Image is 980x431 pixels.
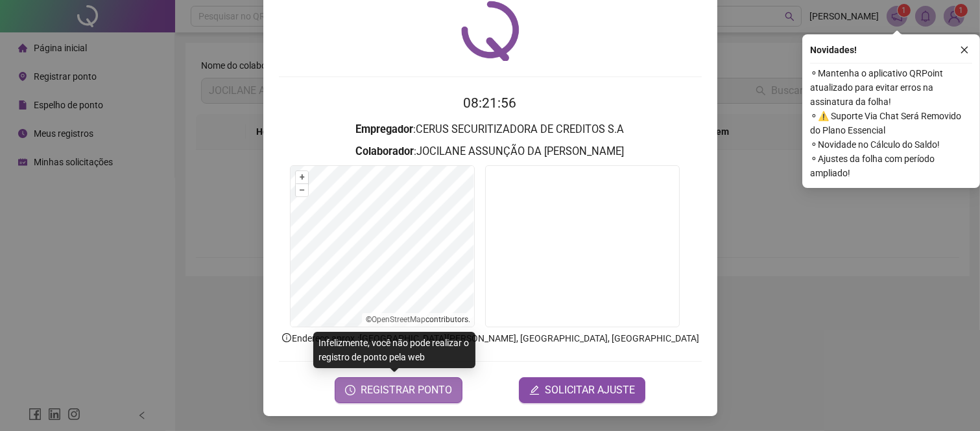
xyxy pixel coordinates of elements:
[519,377,645,403] button: editSOLICITAR AJUSTE
[810,109,972,137] span: ⚬ ⚠️ Suporte Via Chat Será Removido do Plano Essencial
[366,315,470,324] li: © contributors.
[279,121,702,138] h3: : CERUS SECURITIZADORA DE CREDITOS S.A
[810,137,972,152] span: ⚬ Novidade no Cálculo do Saldo!
[296,171,308,183] button: +
[810,152,972,180] span: ⚬ Ajustes da folha com período ampliado!
[960,45,969,54] span: close
[356,123,414,135] strong: Empregador
[372,315,425,324] a: OpenStreetMap
[345,385,355,395] span: clock-circle
[545,382,635,398] span: SOLICITAR AJUSTE
[461,1,520,61] img: QRPoint
[529,385,540,395] span: edit
[810,43,857,57] span: Novidades !
[810,66,972,109] span: ⚬ Mantenha o aplicativo QRPoint atualizado para evitar erros na assinatura da folha!
[279,331,702,345] p: Endereço aprox. : [GEOGRAPHIC_DATA][PERSON_NAME], [GEOGRAPHIC_DATA], [GEOGRAPHIC_DATA]
[281,332,293,344] span: info-circle
[356,145,414,157] strong: Colaborador
[296,184,308,196] button: –
[361,382,452,398] span: REGISTRAR PONTO
[279,143,702,160] h3: : JOCILANE ASSUNÇÃO DA [PERSON_NAME]
[335,377,462,403] button: REGISTRAR PONTO
[313,332,475,368] div: Infelizmente, você não pode realizar o registro de ponto pela web
[464,95,517,111] time: 08:21:56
